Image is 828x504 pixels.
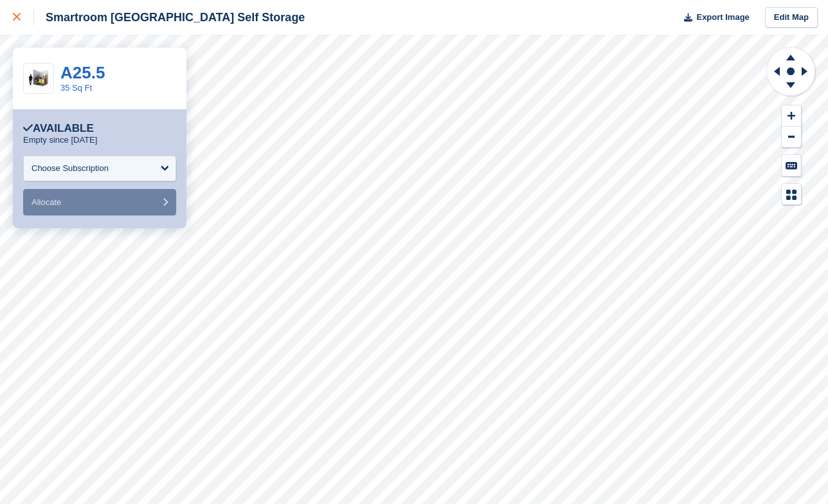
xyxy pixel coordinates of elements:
button: Map Legend [782,184,801,205]
button: Allocate [23,189,176,215]
button: Keyboard Shortcuts [782,155,801,176]
button: Zoom In [782,105,801,127]
span: Export Image [696,11,749,24]
a: A25.5 [60,63,105,82]
a: Edit Map [765,7,818,28]
button: Zoom Out [782,127,801,148]
a: 35 Sq Ft [60,83,92,93]
div: Choose Subscription [32,162,109,175]
p: Empty since [DATE] [23,135,97,145]
div: Smartroom [GEOGRAPHIC_DATA] Self Storage [34,10,305,25]
div: Available [23,122,94,135]
span: Allocate [32,197,61,207]
button: Export Image [676,7,750,28]
img: 35-sqft-unit.jpg [24,67,53,90]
